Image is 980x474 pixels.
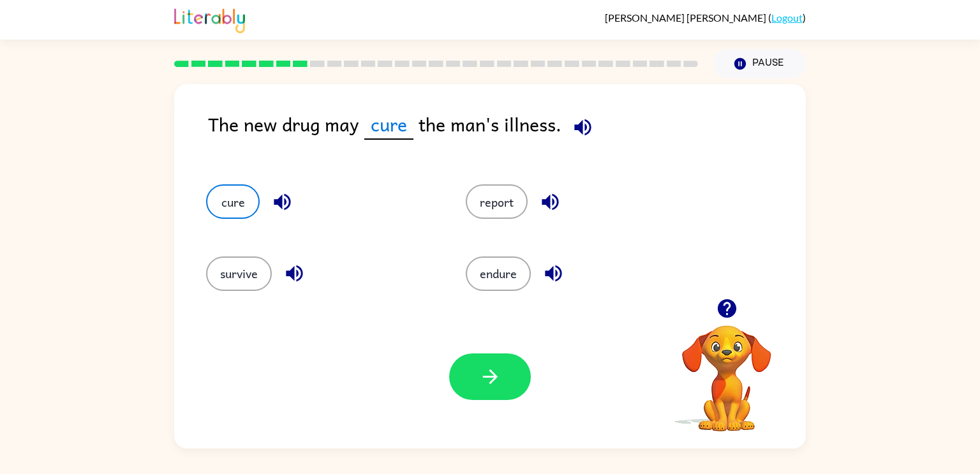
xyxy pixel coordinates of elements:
[364,110,413,140] span: cure
[208,110,806,159] div: The new drug may the man's illness.
[174,5,245,33] img: Literably
[663,306,791,433] video: Your browser must support playing .mp4 files to use Literably. Please try using another browser.
[206,256,272,291] button: survive
[206,184,260,219] button: cure
[771,11,803,24] a: Logout
[466,184,528,219] button: report
[605,11,806,24] div: ( )
[605,11,768,24] span: [PERSON_NAME] [PERSON_NAME]
[466,256,531,291] button: endure
[713,49,806,78] button: Pause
